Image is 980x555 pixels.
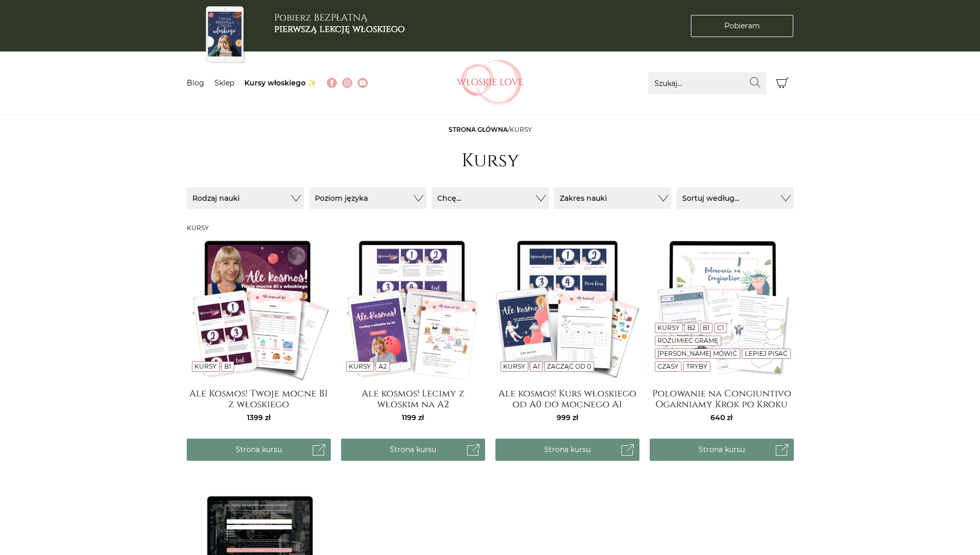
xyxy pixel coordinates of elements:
[432,187,549,209] button: Chcę...
[703,324,709,332] a: B1
[547,362,591,370] a: Zacząć od 0
[187,78,204,88] a: Blog
[194,362,217,370] a: Kursy
[657,362,679,370] a: Czasy
[657,324,680,332] a: Kursy
[772,72,794,94] button: Koszyk
[676,187,794,209] button: Sortuj według...
[187,439,331,461] a: Strona kursu
[495,388,639,409] a: Ale kosmos! Kurs włoskiego od A0 do mocnego A1
[274,12,405,34] h3: Pobierz BEZPŁATNĄ
[341,388,485,409] a: Ale kosmos! Lecimy z włoskim na A2
[187,388,331,409] a: Ale Kosmos! Twoje mocne B1 z włoskiego
[650,439,794,461] a: Strona kursu
[187,224,794,232] h3: Kursy
[691,15,793,37] a: Pobieram
[686,362,707,370] a: Tryby
[557,413,578,422] span: 999
[379,362,387,370] a: A2
[687,324,696,332] a: B2
[274,23,405,36] b: pierwszą lekcję włoskiego
[650,388,794,409] a: Polowanie na Congiuntivo Ogarniamy Krok po Kroku
[224,362,231,370] a: B1
[457,60,524,106] img: Włoskielove
[717,324,724,332] a: C1
[187,187,304,209] button: Rodzaj nauki
[710,413,733,422] span: 640
[745,350,788,357] a: Lepiej pisać
[533,362,540,370] a: A1
[657,350,737,357] a: [PERSON_NAME] mówić
[349,362,371,370] a: Kursy
[510,126,532,133] span: Kursy
[648,72,767,94] input: Szukaj...
[309,187,426,209] button: Poziom języka
[341,439,485,461] a: Strona kursu
[657,337,718,344] a: Rozumieć gramę
[503,362,525,370] a: Kursy
[449,126,532,133] span: /
[215,78,234,88] a: Sklep
[461,150,519,172] h1: Kursy
[247,413,271,422] span: 1399
[724,21,760,31] span: Pobieram
[554,187,671,209] button: Zakres nauki
[495,439,639,461] a: Strona kursu
[244,78,316,88] a: Kursy włoskiego ✨
[402,413,424,422] span: 1199
[449,126,508,133] a: Strona główna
